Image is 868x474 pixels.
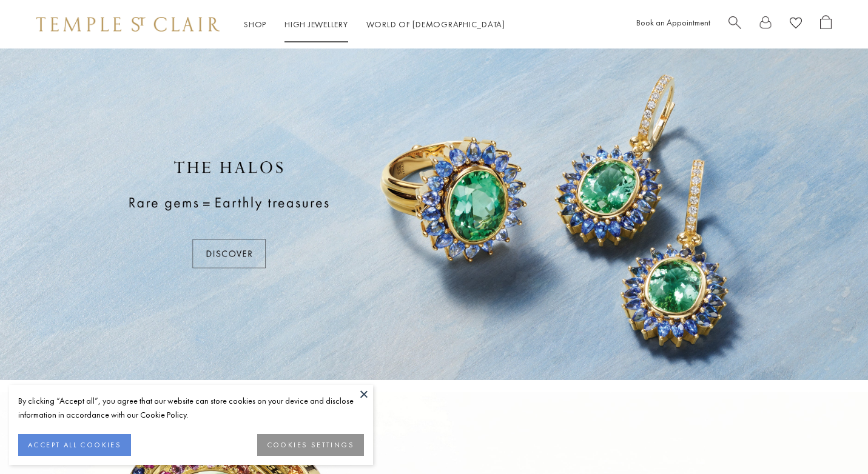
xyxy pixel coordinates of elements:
div: By clicking “Accept all”, you agree that our website can store cookies on your device and disclos... [18,394,364,422]
a: High JewelleryHigh Jewellery [284,19,348,30]
a: Book an Appointment [636,17,710,28]
img: Temple St. Clair [36,17,220,32]
button: COOKIES SETTINGS [257,434,364,456]
a: View Wishlist [790,15,802,34]
a: Search [728,15,741,34]
button: ACCEPT ALL COOKIES [18,434,131,456]
a: ShopShop [244,19,266,30]
a: World of [DEMOGRAPHIC_DATA]World of [DEMOGRAPHIC_DATA] [366,19,505,30]
a: Open Shopping Bag [820,15,832,34]
nav: Main navigation [244,17,505,32]
iframe: Gorgias live chat messenger [807,417,856,462]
